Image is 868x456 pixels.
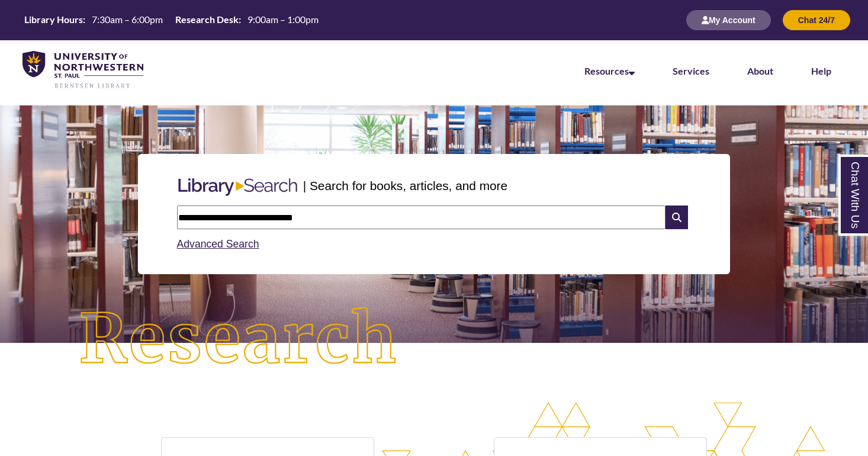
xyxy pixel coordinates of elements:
th: Research Desk: [171,13,243,26]
a: Advanced Search [177,238,259,250]
th: Library Hours: [20,13,87,26]
a: Resources [584,65,635,76]
span: 9:00am – 1:00pm [247,14,319,25]
img: Research [43,272,434,407]
a: Hours Today [20,13,323,27]
img: Libary Search [172,174,303,201]
span: 7:30am – 6:00pm [92,14,163,25]
table: Hours Today [20,13,323,26]
a: Services [673,65,709,76]
i: Search [666,205,688,229]
button: Chat 24/7 [783,10,850,30]
a: About [747,65,773,76]
button: My Account [686,10,771,30]
img: UNWSP Library Logo [22,51,143,89]
a: My Account [686,15,771,25]
p: | Search for books, articles, and more [303,176,507,195]
a: Chat 24/7 [783,15,850,25]
a: Help [811,65,831,76]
